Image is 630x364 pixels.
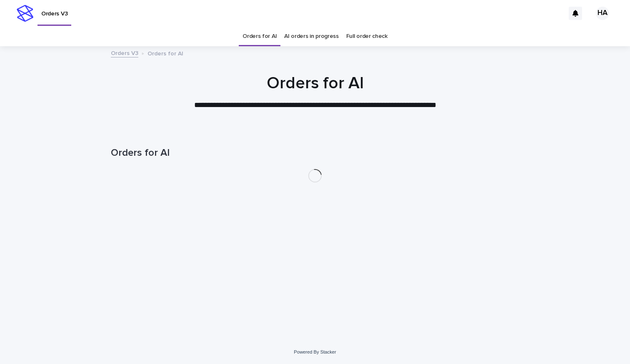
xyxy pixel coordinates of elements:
a: Orders V3 [111,48,138,57]
p: Orders for AI [147,48,183,57]
a: AI orders in progress [284,27,339,46]
img: stacker-logo-s-only.png [17,5,33,22]
h1: Orders for AI [111,147,519,159]
a: Powered By Stacker [294,349,336,354]
a: Orders for AI [242,27,277,46]
div: HA [596,7,609,20]
a: Full order check [346,27,387,46]
h1: Orders for AI [111,73,519,93]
